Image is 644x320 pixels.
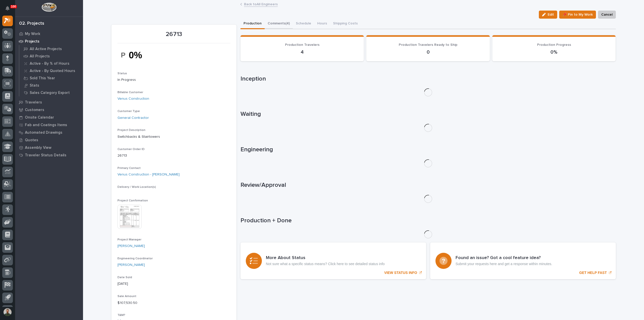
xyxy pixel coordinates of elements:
a: Customers [15,106,83,114]
a: Onsite Calendar [15,114,83,121]
a: Fab and Coatings Items [15,121,83,129]
h3: More About Status [266,255,385,261]
a: VIEW STATUS INFO [240,242,426,279]
p: GET HELP FAST [579,271,607,275]
a: All Projects [19,53,83,60]
p: VIEW STATUS INFO [384,271,417,275]
span: Production Travelers [285,43,319,47]
span: Billable Customer [117,91,143,94]
button: Cancel [598,11,616,19]
a: [PERSON_NAME] [117,243,145,249]
a: Stats [19,82,83,89]
p: Onsite Calendar [25,115,54,120]
h1: Review/Approval [240,182,616,189]
h1: Engineering [240,146,616,153]
div: 02. Projects [19,21,44,26]
img: Workspace Logo [42,3,56,12]
button: Hours [314,19,330,29]
p: Sold This Year [30,76,55,81]
span: Customer Type [117,110,140,113]
p: 4 [247,49,358,55]
p: Switchbacks & Stairtowers [117,134,230,139]
p: 26713 [117,31,230,38]
a: Sales Category Export [19,89,83,96]
a: Assembly View [15,144,83,151]
a: Sold This Year [19,75,83,82]
span: Engineering Coordinator [117,257,153,260]
img: 13IX_9jSG-DVKKtHlSBR5r9MBVEt_vHzN0LyNmw7RNQ [117,46,155,64]
p: Automated Drawings [25,130,62,135]
button: 📌 Pin to My Work [559,11,596,19]
span: Delivery / Work Location(s) [117,186,156,189]
a: [PERSON_NAME] [117,262,145,268]
p: 26713 [117,153,230,158]
span: Sale Amount [117,295,136,298]
span: Project Manager [117,238,141,241]
a: Active - By % of Hours [19,60,83,67]
p: [DATE] [117,281,230,287]
span: Project Description [117,129,145,132]
p: 0% [498,49,610,55]
a: Back toAll Engineers [244,1,278,7]
p: In Progress [117,77,230,83]
span: Edit [548,12,554,17]
a: Automated Drawings [15,129,83,136]
a: Travelers [15,98,83,106]
a: GET HELP FAST [430,242,616,279]
a: Venus Construction - [PERSON_NAME] [117,172,180,177]
span: Cancel [601,12,613,18]
p: Not sure what a specific status means? Click here to see detailed status info [266,262,385,266]
a: Venus Construction [117,96,149,101]
span: Primary Contact [117,167,141,170]
p: Travelers [25,100,42,105]
p: 100 [11,5,16,8]
p: My Work [25,32,40,36]
h1: Production + Done [240,217,616,224]
h1: Inception [240,75,616,83]
p: Projects [25,39,39,44]
p: All Projects [30,54,50,59]
span: Date Sold [117,276,132,279]
p: Customers [25,108,44,112]
button: Production [240,19,265,29]
h3: Found an issue? Got a cool feature idea? [456,255,552,261]
a: All Active Projects [19,45,83,52]
span: 📌 Pin to My Work [562,12,593,18]
button: Schedule [293,19,314,29]
p: $ 107,530.50 [117,300,230,306]
p: Assembly View [25,146,51,150]
p: Quotes [25,138,38,143]
span: Production Progress [537,43,571,47]
p: Traveler Status Details [25,153,66,158]
a: My Work [15,30,83,38]
p: Stats [30,83,39,88]
a: Active - By Quoted Hours [19,67,83,74]
div: Notifications100 [6,6,13,14]
span: Customer Order ID [117,148,145,151]
p: Fab and Coatings Items [25,123,67,127]
button: users-avatar [2,307,13,317]
a: General Contractor [117,115,149,121]
span: Project Confirmation [117,199,148,202]
button: Notifications [2,3,13,14]
button: Edit [539,11,557,19]
a: Traveler Status Details [15,151,83,159]
p: Active - By % of Hours [30,61,69,66]
p: Active - By Quoted Hours [30,69,75,73]
span: T&M? [117,314,125,317]
span: Production Travelers Ready to Ship [399,43,457,47]
a: Quotes [15,136,83,144]
p: 0 [372,49,484,55]
p: All Active Projects [30,47,62,51]
p: Submit your requests here and get a response within minutes. [456,262,552,266]
span: Status [117,72,127,75]
button: Shipping Costs [330,19,361,29]
a: Projects [15,38,83,45]
button: Comments (4) [265,19,293,29]
p: Sales Category Export [30,91,70,95]
h1: Waiting [240,111,616,118]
